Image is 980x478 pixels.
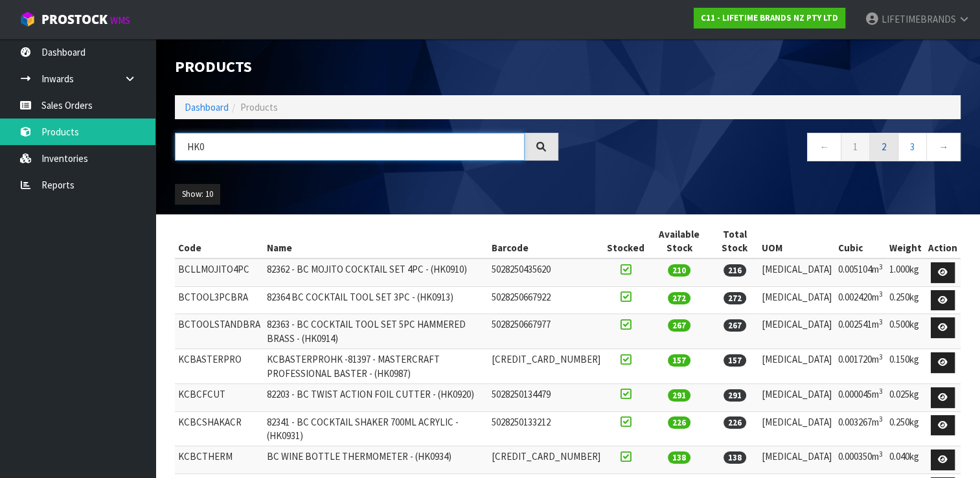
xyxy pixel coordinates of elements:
[264,446,488,474] td: BC WINE BOTTLE THERMOMETER - (HK0934)
[835,314,886,349] td: 0.002541m
[264,349,488,384] td: KCBASTERPROHK -81397 - MASTERCRAFT PROFESSIONAL BASTER - (HK0987)
[175,58,558,76] h1: Products
[758,446,835,474] td: [MEDICAL_DATA]
[835,258,886,286] td: 0.005104m
[488,314,603,349] td: 5028250667977
[882,13,956,25] span: LIFETIMEBRANDS
[264,258,488,286] td: 82362 - BC MOJITO COCKTAIL SET 4PC - (HK0910)
[835,286,886,314] td: 0.002420m
[898,133,927,161] a: 3
[175,314,264,349] td: BCTOOLSTANDBRA
[110,14,130,27] small: WMS
[758,349,835,384] td: [MEDICAL_DATA]
[240,101,278,113] span: Products
[835,411,886,446] td: 0.003267m
[668,416,690,429] span: 226
[41,11,108,28] span: ProStock
[175,384,264,412] td: KCBCFCUT
[175,349,264,384] td: KCBASTERPRO
[711,224,758,259] th: Total Stock
[175,411,264,446] td: KCBCSHAKACR
[488,446,603,474] td: [CREDIT_CARD_NUMBER]
[488,349,603,384] td: [CREDIT_CARD_NUMBER]
[879,352,883,361] sup: 3
[175,446,264,474] td: KCBCTHERM
[879,317,883,326] sup: 3
[264,411,488,446] td: 82341 - BC COCKTAIL SHAKER 700ML ACRYLIC - (HK0931)
[175,286,264,314] td: BCTOOL3PCBRA
[724,264,746,277] span: 216
[758,314,835,349] td: [MEDICAL_DATA]
[886,258,925,286] td: 1.000kg
[668,264,690,277] span: 210
[647,224,711,259] th: Available Stock
[264,286,488,314] td: 82364 BC COCKTAIL TOOL SET 3PC - (HK0913)
[835,349,886,384] td: 0.001720m
[668,292,690,304] span: 272
[724,319,746,332] span: 267
[724,451,746,464] span: 138
[886,224,925,259] th: Weight
[886,314,925,349] td: 0.500kg
[879,262,883,271] sup: 3
[925,224,961,259] th: Action
[807,133,841,161] a: ←
[869,133,898,161] a: 2
[668,389,690,402] span: 291
[724,389,746,402] span: 291
[175,224,264,259] th: Code
[886,411,925,446] td: 0.250kg
[264,224,488,259] th: Name
[264,314,488,349] td: 82363 - BC COCKTAIL TOOL SET 5PC HAMMERED BRASS - (HK0914)
[488,258,603,286] td: 5028250435620
[19,11,36,27] img: cube-alt.png
[668,319,690,332] span: 267
[886,384,925,412] td: 0.025kg
[886,349,925,384] td: 0.150kg
[886,446,925,474] td: 0.040kg
[758,286,835,314] td: [MEDICAL_DATA]
[701,12,838,23] strong: C11 - LIFETIME BRANDS NZ PTY LTD
[724,292,746,304] span: 272
[175,133,525,161] input: Search products
[578,133,961,165] nav: Page navigation
[879,387,883,396] sup: 3
[175,258,264,286] td: BCLLMOJITO4PC
[175,184,220,205] button: Show: 10
[185,101,229,113] a: Dashboard
[603,224,647,259] th: Stocked
[879,415,883,424] sup: 3
[758,224,835,259] th: UOM
[264,384,488,412] td: 82203 - BC TWIST ACTION FOIL CUTTER - (HK0920)
[724,416,746,429] span: 226
[758,411,835,446] td: [MEDICAL_DATA]
[758,384,835,412] td: [MEDICAL_DATA]
[488,411,603,446] td: 5028250133212
[886,286,925,314] td: 0.250kg
[488,286,603,314] td: 5028250667922
[668,451,690,464] span: 138
[926,133,961,161] a: →
[835,384,886,412] td: 0.000045m
[879,450,883,459] sup: 3
[835,224,886,259] th: Cubic
[841,133,870,161] a: 1
[488,224,603,259] th: Barcode
[758,258,835,286] td: [MEDICAL_DATA]
[724,354,746,367] span: 157
[835,446,886,474] td: 0.000350m
[879,290,883,299] sup: 3
[668,354,690,367] span: 157
[488,384,603,412] td: 5028250134479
